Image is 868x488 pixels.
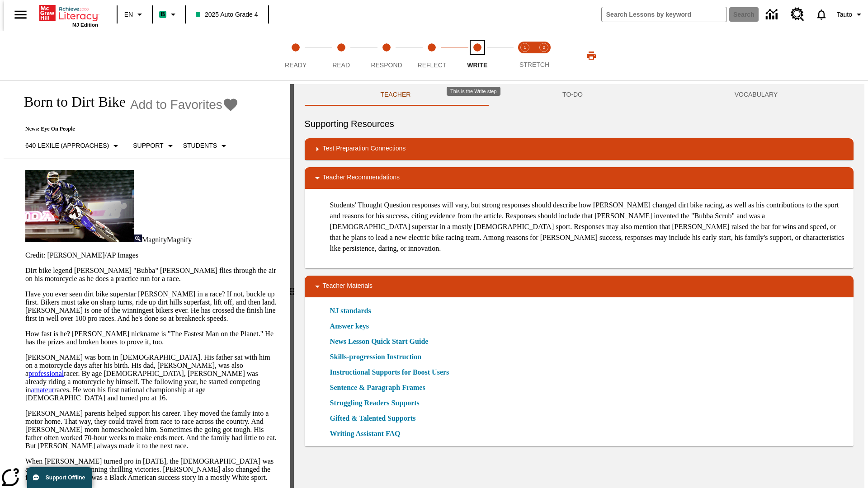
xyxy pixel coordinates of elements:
h1: Born to Dirt Bike [14,94,126,110]
button: Stretch Read step 1 of 2 [512,31,538,80]
div: Instructional Panel Tabs [305,84,854,106]
p: Teacher Materials [323,281,373,292]
div: Teacher Recommendations [305,167,854,189]
text: 1 [524,45,526,50]
a: professional [28,370,64,377]
p: When [PERSON_NAME] turned pro in [DATE], the [DEMOGRAPHIC_DATA] was an instant , winning thrillin... [25,457,279,482]
a: Resource Center, Will open in new tab [785,2,810,27]
span: Respond [371,61,402,69]
a: Writing Assistant FAQ [330,428,406,439]
span: Tauto [837,10,852,19]
button: Teacher [305,84,487,106]
button: Support Offline [27,467,92,488]
button: Ready step 1 of 5 [269,31,322,80]
button: Stretch Respond step 2 of 2 [531,31,557,80]
p: [PERSON_NAME] parents helped support his career. They moved the family into a motor home. That wa... [25,409,279,450]
span: Magnify [142,236,167,244]
a: amateur [31,386,54,394]
div: Teacher Materials [305,276,854,297]
img: Magnify [134,235,142,242]
button: Print [577,47,606,64]
span: Magnify [167,236,192,244]
a: Data Center [760,2,785,27]
button: Language: EN, Select a language [120,6,149,23]
button: TO-DO [486,84,659,106]
span: 2025 Auto Grade 4 [196,10,258,19]
text: 2 [542,45,545,50]
a: Skills-progression Instruction, Will open in new browser window or tab [330,352,422,362]
img: Motocross racer James Stewart flies through the air on his dirt bike. [25,170,134,242]
a: NJ standards [330,305,377,316]
div: Press Enter or Spacebar and then press right and left arrow keys to move the slider [290,84,294,488]
p: Have you ever seen dirt bike superstar [PERSON_NAME] in a race? If not, buckle up first. Bikers m... [25,290,279,323]
button: Select Lexile, 640 Lexile (Approaches) [22,138,125,154]
button: Scaffolds, Support [129,138,179,154]
span: Ready [285,61,307,69]
h6: Supporting Resources [305,117,854,131]
a: Instructional Supports for Boost Users, Will open in new browser window or tab [330,367,449,378]
span: Write [467,61,487,69]
span: Add to Favorites [130,98,222,112]
button: VOCABULARY [659,84,854,106]
a: Notifications [810,3,833,26]
p: Support [133,141,163,150]
span: STRETCH [519,61,549,68]
p: Credit: [PERSON_NAME]/AP Images [25,251,279,259]
span: NJ Edition [72,22,98,28]
span: Support Offline [46,474,85,481]
button: Boost Class color is mint green. Change class color [156,6,182,23]
p: How fast is he? [PERSON_NAME] nickname is "The Fastest Man on the Planet." He has the prizes and ... [25,330,279,346]
button: Read step 2 of 5 [315,31,367,80]
a: Sentence & Paragraph Frames, Will open in new browser window or tab [330,382,425,393]
div: Home [39,3,98,28]
p: Students [183,141,217,150]
a: sensation [53,465,80,473]
p: News: Eye On People [14,126,239,132]
span: Reflect [418,61,447,69]
button: Open side menu [7,1,34,28]
button: Profile/Settings [833,6,868,23]
div: activity [294,84,864,488]
a: News Lesson Quick Start Guide, Will open in new browser window or tab [330,336,429,347]
button: Respond step 3 of 5 [360,31,413,80]
div: reading [4,84,290,483]
div: This is the Write step [447,87,500,96]
a: Struggling Readers Supports [330,398,425,408]
p: [PERSON_NAME] was born in [DEMOGRAPHIC_DATA]. His father sat with him on a motorcycle days after ... [25,353,279,402]
p: Test Preparation Connections [323,144,406,155]
span: B [160,9,165,20]
p: 640 Lexile (Approaches) [25,141,109,150]
p: Dirt bike legend [PERSON_NAME] "Bubba" [PERSON_NAME] flies through the air on his motorcycle as h... [25,267,279,283]
a: Answer keys, Will open in new browser window or tab [330,321,369,332]
button: Select Student [179,138,233,154]
span: EN [124,10,133,19]
p: Students' Thought Question responses will vary, but strong responses should describe how [PERSON_... [330,200,846,254]
input: search field [602,7,726,22]
button: Write step 5 of 5 [451,31,504,80]
button: Reflect step 4 of 5 [406,31,458,80]
div: Test Preparation Connections [305,138,854,160]
span: Read [332,61,350,69]
button: Add to Favorites - Born to Dirt Bike [130,97,239,113]
p: Teacher Recommendations [323,173,400,183]
a: Gifted & Talented Supports [330,413,421,424]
